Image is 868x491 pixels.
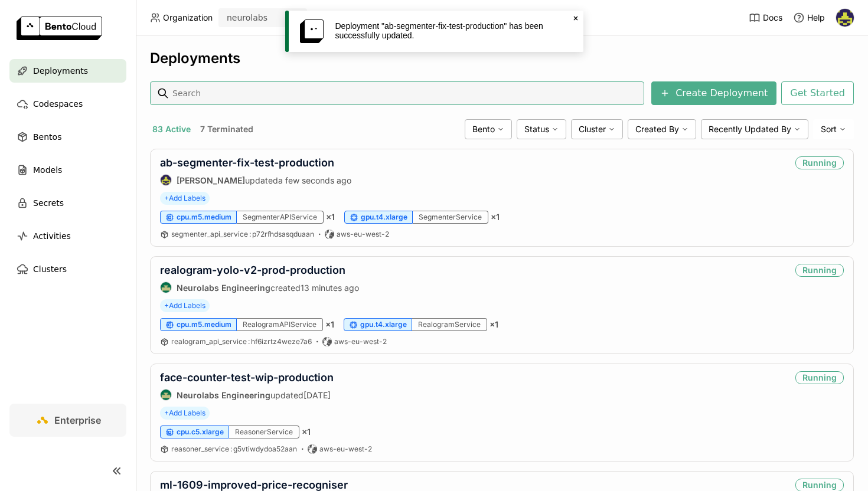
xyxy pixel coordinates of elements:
span: Docs [763,12,782,23]
button: 83 Active [150,122,193,137]
a: realogram_api_service:hf6izrtz4weze7a6 [171,337,312,346]
img: logo [17,17,102,40]
span: aws-eu-west-2 [319,444,372,454]
span: Sort [821,124,837,135]
span: : [248,337,250,346]
img: Neurolabs Engineering [161,282,171,293]
span: Deployments [33,64,88,78]
img: Neurolabs Engineering [161,389,171,400]
span: : [249,230,251,238]
a: reasoner_service:g5vtiwdydoa52aan [171,444,297,454]
div: Help [793,12,825,24]
span: +Add Labels [160,407,210,420]
span: a few seconds ago [278,175,351,185]
span: × 1 [302,427,311,437]
span: Secrets [33,196,64,210]
strong: Neurolabs Engineering [177,283,270,293]
img: Farouk Ghallabi [161,175,171,185]
div: Cluster [571,119,623,139]
svg: Close [571,14,580,23]
div: Deployment "ab-segmenter-fix-test-production" has been successfully updated. [335,21,566,40]
div: Sort [813,119,854,139]
a: Deployments [9,59,126,83]
span: × 1 [490,319,498,330]
div: RealogramService [412,318,487,331]
span: 13 minutes ago [301,283,359,293]
img: Farouk Ghallabi [836,9,854,27]
div: neurolabs [227,12,267,24]
span: gpu.t4.xlarge [361,212,407,222]
span: gpu.t4.xlarge [360,320,407,329]
button: 7 Terminated [198,122,256,137]
a: ml-1609-improved-price-recogniser [160,479,348,491]
div: Running [795,156,844,169]
a: Activities [9,224,126,248]
span: × 1 [325,319,334,330]
span: cpu.m5.medium [177,320,231,329]
span: +Add Labels [160,192,210,205]
span: aws-eu-west-2 [337,230,389,239]
span: +Add Labels [160,299,210,312]
span: Help [807,12,825,23]
span: cpu.c5.xlarge [177,427,224,437]
div: ReasonerService [229,425,299,438]
span: Organization [163,12,213,23]
span: reasoner_service g5vtiwdydoa52aan [171,444,297,453]
span: : [230,444,232,453]
div: Status [517,119,566,139]
span: Bento [472,124,495,135]
a: Clusters [9,257,126,281]
span: Enterprise [54,414,101,426]
a: Codespaces [9,92,126,116]
span: Created By [635,124,679,135]
div: SegmenterAPIService [237,211,324,224]
div: updated [160,389,334,401]
div: Running [795,264,844,277]
a: segmenter_api_service:p72rfhdsasqduaan [171,230,314,239]
div: RealogramAPIService [237,318,323,331]
a: ab-segmenter-fix-test-production [160,156,334,169]
input: Search [171,84,639,103]
span: segmenter_api_service p72rfhdsasqduaan [171,230,314,238]
strong: Neurolabs Engineering [177,390,270,400]
input: Selected neurolabs. [269,12,270,24]
a: face-counter-test-wip-production [160,371,334,384]
span: Clusters [33,262,67,276]
div: updated [160,174,351,186]
button: Create Deployment [651,81,776,105]
span: Bentos [33,130,61,144]
div: Running [795,371,844,384]
span: Activities [33,229,71,243]
span: × 1 [326,212,335,222]
span: aws-eu-west-2 [334,337,387,346]
button: Get Started [781,81,854,105]
span: [DATE] [304,390,331,400]
div: created [160,281,359,293]
div: Deployments [150,50,854,67]
span: Cluster [579,124,606,135]
div: Bento [465,119,512,139]
span: cpu.m5.medium [177,212,231,222]
div: SegmenterService [413,211,488,224]
a: Bentos [9,125,126,149]
span: realogram_api_service hf6izrtz4weze7a6 [171,337,312,346]
span: Codespaces [33,97,83,111]
a: Enterprise [9,404,126,437]
a: Models [9,158,126,182]
span: Models [33,163,62,177]
span: Recently Updated By [709,124,791,135]
span: Status [524,124,549,135]
div: Created By [628,119,696,139]
a: Docs [749,12,782,24]
span: × 1 [491,212,500,222]
a: Secrets [9,191,126,215]
a: realogram-yolo-v2-prod-production [160,264,345,276]
div: Recently Updated By [701,119,808,139]
strong: [PERSON_NAME] [177,175,245,185]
